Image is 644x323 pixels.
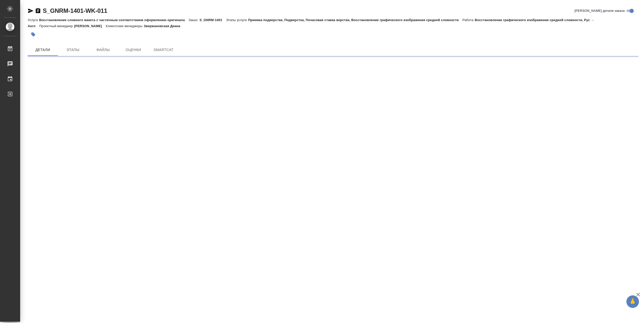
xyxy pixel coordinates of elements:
[61,47,85,53] span: Этапы
[626,295,639,308] button: 🙏
[35,8,41,14] button: Скопировать ссылку
[39,18,188,22] p: Восстановление сложного макета с частичным соответствием оформлению оригинала
[144,24,184,28] p: Звержановская Диана
[39,24,74,28] p: Проектный менеджер
[151,47,176,53] span: SmartCat
[628,296,637,307] span: 🙏
[121,47,145,53] span: Оценки
[28,8,34,14] button: Скопировать ссылку для ЯМессенджера
[462,18,475,22] p: Работа
[74,24,106,28] p: [PERSON_NAME]
[575,8,625,13] span: [PERSON_NAME] детали заказа
[248,18,462,22] p: Приемка подверстки, Подверстка, Почасовая ставка верстки, Восстановление графического изображения...
[226,18,248,22] p: Этапы услуги
[199,18,226,22] p: S_GNRM-1401
[31,47,55,53] span: Детали
[91,47,115,53] span: Файлы
[43,7,107,14] a: S_GNRM-1401-WK-011
[189,18,199,22] p: Заказ:
[106,24,144,28] p: Клиентские менеджеры
[28,18,39,22] p: Услуга
[28,29,39,40] button: Добавить тэг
